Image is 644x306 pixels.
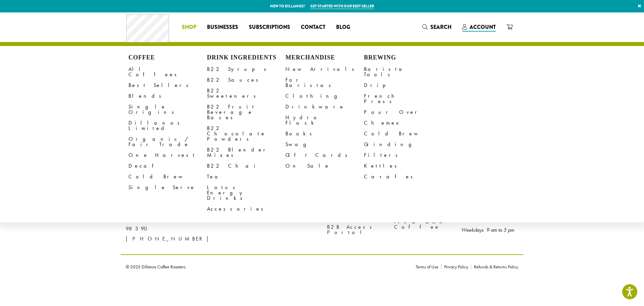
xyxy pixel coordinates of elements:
[207,144,285,161] a: B22 Blender Mixes
[207,171,285,182] a: Tea
[176,22,202,33] a: Shop
[364,80,442,91] a: Drip
[128,134,207,150] a: Organic / Fair Trade
[416,264,441,269] a: Terms of Use
[182,23,196,32] span: Shop
[285,128,364,139] a: Books
[364,91,442,107] a: French Press
[461,226,514,233] em: Weekdays 9 am to 5 pm
[364,118,442,128] a: Chemex
[364,54,442,61] h4: Brewing
[364,171,442,182] a: Carafes
[128,182,207,193] a: Single Serve
[364,150,442,161] a: Filters
[285,150,364,161] a: Gift Cards
[364,107,442,118] a: Pour Over
[207,123,285,144] a: B22 Chocolate Powders
[128,64,207,80] a: All Coffees
[470,23,496,31] span: Account
[471,264,518,269] a: Refunds & Returns Policy
[126,204,250,244] p: [GEOGRAPHIC_DATA] E [PERSON_NAME], WA 98390 [PHONE_NUMBER]
[128,118,207,134] a: Dillanos Limited
[394,217,451,232] a: Find DCR Coffee
[207,75,285,85] a: B22 Sauces
[207,182,285,204] a: Lotus Energy Drinks
[285,91,364,101] a: Clothing
[301,23,325,32] span: Contact
[128,80,207,91] a: Best Sellers
[249,23,290,32] span: Subscriptions
[364,64,442,80] a: Barista Tools
[126,264,406,269] p: © 2025 Dillanos Coffee Roasters.
[207,204,285,214] a: Accessories
[364,128,442,139] a: Cold Brew
[285,139,364,150] a: Swag
[327,223,384,237] a: B2B Access Portal
[128,91,207,101] a: Blends
[417,21,457,33] a: Search
[336,23,350,32] span: Blog
[128,171,207,182] a: Cold Brew
[207,161,285,171] a: B22 Chai
[310,3,374,9] a: Get started with our best seller
[441,264,471,269] a: Privacy Policy
[364,139,442,150] a: Grinding
[285,112,364,128] a: Hydro Flask
[285,161,364,171] a: On Sale
[207,85,285,101] a: B22 Sweeteners
[207,23,238,32] span: Businesses
[128,150,207,161] a: One Harvest
[285,54,364,61] h4: Merchandise
[285,75,364,91] a: For Baristas
[430,23,451,31] span: Search
[128,54,207,61] h4: Coffee
[285,64,364,75] a: New Arrivals
[207,64,285,75] a: B22 Syrups
[364,161,442,171] a: Kettles
[285,101,364,112] a: Drinkware
[207,54,285,61] h4: Drink Ingredients
[207,101,285,123] a: B22 Fruit Beverage Bases
[128,101,207,118] a: Single Origins
[128,161,207,171] a: Decaf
